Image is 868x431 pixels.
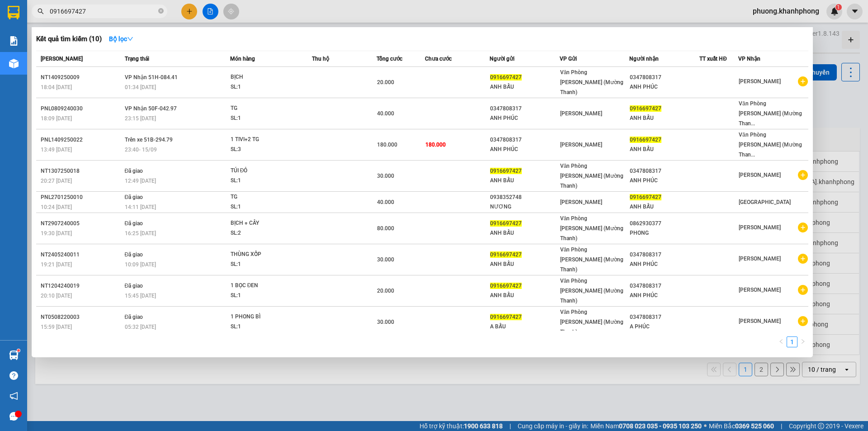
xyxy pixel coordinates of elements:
[125,324,156,330] span: 05:32 [DATE]
[231,202,298,212] div: SL: 1
[231,322,298,332] div: SL: 1
[739,256,781,262] span: [PERSON_NAME]
[125,178,156,184] span: 12:49 [DATE]
[41,166,122,176] div: NT1307250018
[41,261,72,268] span: 19:21 [DATE]
[9,392,18,400] span: notification
[231,166,298,176] div: TÚI ĐỎ
[9,412,18,421] span: message
[41,204,72,210] span: 10:24 [DATE]
[798,223,808,232] span: plus-circle
[490,135,559,145] div: 0347808317
[158,7,164,16] span: close-circle
[125,204,156,210] span: 14:11 [DATE]
[630,219,699,228] div: 0862930377
[377,56,402,62] span: Tổng cước
[490,145,559,154] div: ANH PHÚC
[377,142,397,148] span: 180.000
[560,56,577,62] span: VP Gửi
[490,228,559,238] div: ANH BẤU
[377,288,394,294] span: 20.000
[560,69,623,95] span: Văn Phòng [PERSON_NAME] (Mường Thanh)
[560,278,623,304] span: Văn Phòng [PERSON_NAME] (Mường Thanh)
[560,246,623,273] span: Văn Phòng [PERSON_NAME] (Mường Thanh)
[62,38,120,48] li: VP [PERSON_NAME]
[125,293,156,299] span: 15:45 [DATE]
[41,250,122,260] div: NT2405240011
[490,114,559,123] div: ANH PHÚC
[9,59,19,68] img: warehouse-icon
[125,261,156,268] span: 10:09 [DATE]
[490,283,522,289] span: 0916697427
[125,251,143,258] span: Đã giao
[739,318,781,324] span: [PERSON_NAME]
[230,56,255,62] span: Món hàng
[629,56,659,62] span: Người nhận
[125,283,143,289] span: Đã giao
[125,137,173,143] span: Trên xe 51B-294.79
[231,281,298,291] div: 1 BỌC ĐEN
[787,336,797,347] li: 1
[231,218,298,228] div: BỊCH + CÂY
[231,192,298,202] div: TG
[9,350,19,360] img: warehouse-icon
[231,250,298,260] div: THÙNG XỐP
[41,324,72,330] span: 15:59 [DATE]
[125,115,156,122] span: 23:15 [DATE]
[630,82,699,92] div: ANH PHÚC
[797,336,808,347] li: Next Page
[699,56,727,62] span: TT xuất HĐ
[630,281,699,291] div: 0347808317
[231,228,298,238] div: SL: 2
[50,6,156,16] input: Tìm tên, số ĐT hoặc mã đơn
[630,194,661,200] span: 0916697427
[41,178,72,184] span: 20:27 [DATE]
[9,371,18,380] span: question-circle
[41,104,122,114] div: PNL0809240030
[739,100,802,127] span: Văn Phòng [PERSON_NAME] (Mường Than...
[739,199,791,205] span: [GEOGRAPHIC_DATA]
[630,73,699,82] div: 0347808317
[560,309,623,335] span: Văn Phòng [PERSON_NAME] (Mường Thanh)
[776,336,787,347] li: Previous Page
[158,8,164,14] span: close-circle
[41,313,122,322] div: NT0508220003
[800,339,806,344] span: right
[776,336,787,347] button: left
[377,225,394,232] span: 80.000
[490,56,514,62] span: Người gửi
[798,76,808,86] span: plus-circle
[41,135,122,145] div: PNL1409250022
[560,110,602,117] span: [PERSON_NAME]
[490,193,559,202] div: 0938352748
[630,145,699,154] div: ANH BẤU
[490,176,559,185] div: ANH BẤU
[490,104,559,114] div: 0347808317
[490,251,522,258] span: 0916697427
[5,5,131,22] li: [PERSON_NAME]
[38,8,44,14] span: search
[41,56,83,62] span: [PERSON_NAME]
[102,32,141,46] button: Bộ lọcdown
[630,322,699,332] div: A PHÚC
[798,170,808,180] span: plus-circle
[377,79,394,85] span: 20.000
[377,256,394,263] span: 30.000
[490,291,559,300] div: ANH BẤU
[377,199,394,205] span: 40.000
[425,142,446,148] span: 180.000
[630,291,699,300] div: ANH PHÚC
[231,72,298,82] div: BỊCH
[8,6,19,19] img: logo-vxr
[797,336,808,347] button: right
[231,135,298,145] div: 1 TIVI+2 TG
[560,199,602,205] span: [PERSON_NAME]
[231,291,298,301] div: SL: 1
[490,202,559,212] div: NƯƠNG
[5,5,36,36] img: logo.jpg
[377,173,394,179] span: 30.000
[739,287,781,293] span: [PERSON_NAME]
[630,228,699,238] div: PHONG
[41,84,72,90] span: 18:04 [DATE]
[312,56,329,62] span: Thu hộ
